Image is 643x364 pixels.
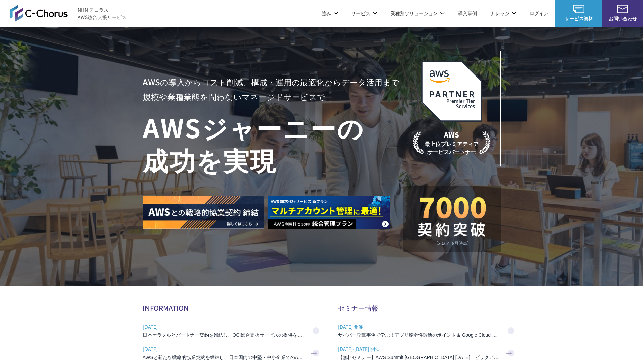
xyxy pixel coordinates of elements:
[617,5,628,13] img: お問い合わせ
[322,10,338,17] p: 強み
[338,342,517,364] a: [DATE]-[DATE] 開催 【無料セミナー】AWS Summit [GEOGRAPHIC_DATA] [DATE] ピックアップセッション
[602,15,643,22] span: お問い合わせ
[143,111,403,176] h1: AWS ジャーニーの 成功を実現
[338,322,500,332] span: [DATE] 開催
[143,342,322,364] a: [DATE] AWSと新たな戦略的協業契約を締結し、日本国内の中堅・中小企業でのAWS活用を加速
[338,354,500,361] h3: 【無料セミナー】AWS Summit [GEOGRAPHIC_DATA] [DATE] ピックアップセッション
[338,332,500,338] h3: サイバー攻撃事例で学ぶ！アプリ脆弱性診断のポイント＆ Google Cloud セキュリティ対策
[490,10,516,17] p: ナレッジ
[391,10,445,17] p: 業種別ソリューション
[416,196,487,246] img: 契約件数
[143,354,305,361] h3: AWSと新たな戦略的協業契約を締結し、日本国内の中堅・中小企業でのAWS活用を加速
[143,322,305,332] span: [DATE]
[338,320,517,342] a: [DATE] 開催 サイバー攻撃事例で学ぶ！アプリ脆弱性診断のポイント＆ Google Cloud セキュリティ対策
[573,5,584,13] img: AWS総合支援サービス C-Chorus サービス資料
[338,303,517,313] h2: セミナー情報
[268,196,390,229] img: AWS請求代行サービス 統合管理プラン
[143,320,322,342] a: [DATE] 日本オラクルとパートナー契約を締結し、OCI総合支援サービスの提供を開始
[338,344,500,354] span: [DATE]-[DATE] 開催
[351,10,377,17] p: サービス
[413,130,490,156] p: 最上位プレミアティア サービスパートナー
[10,5,68,21] img: AWS総合支援サービス C-Chorus
[143,303,322,313] h2: INFORMATION
[143,332,305,338] h3: 日本オラクルとパートナー契約を締結し、OCI総合支援サービスの提供を開始
[421,61,482,122] img: AWSプレミアティアサービスパートナー
[143,74,403,104] p: AWSの導入からコスト削減、 構成・運用の最適化からデータ活用まで 規模や業種業態を問わない マネージドサービスで
[143,196,264,229] img: AWSとの戦略的協業契約 締結
[78,6,127,21] span: NHN テコラス AWS総合支援サービス
[10,5,127,21] a: AWS総合支援サービス C-Chorus NHN テコラスAWS総合支援サービス
[143,344,305,354] span: [DATE]
[555,15,602,22] span: サービス資料
[444,130,459,140] em: AWS
[530,10,548,17] a: ログイン
[458,10,477,17] a: 導入事例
